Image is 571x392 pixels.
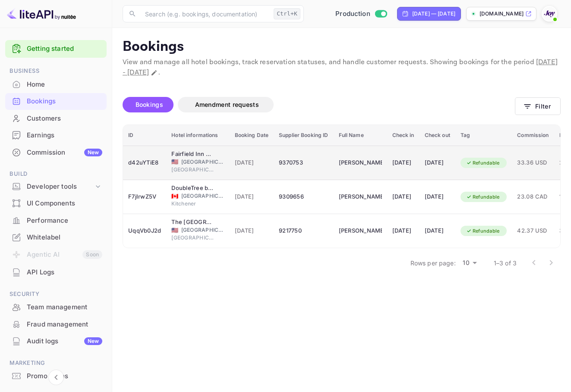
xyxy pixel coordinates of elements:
th: Supplier Booking ID [274,125,333,146]
div: account-settings tabs [123,97,515,112]
span: [DATE] [235,192,269,202]
div: Team management [5,299,107,316]
p: View and manage all hotel bookings, track reservation statuses, and handle customer requests. Sho... [123,57,561,78]
th: Booking Date [230,125,274,146]
div: Audit logs [27,336,102,346]
div: Grace Montgomery [339,156,382,170]
a: Customers [5,110,107,126]
span: Build [5,169,107,179]
div: Ctrl+K [274,8,300,19]
div: Fraud management [27,320,102,330]
div: Getting started [5,40,107,58]
span: Marketing [5,358,107,368]
div: Whitelabel [5,229,107,246]
p: 1–3 of 3 [494,258,517,268]
a: Whitelabel [5,229,107,245]
div: API Logs [27,268,102,277]
div: [DATE] [425,190,450,204]
span: [GEOGRAPHIC_DATA] [171,166,215,174]
th: ID [123,125,166,146]
span: [GEOGRAPHIC_DATA] [181,192,224,200]
div: Refundable [461,158,505,168]
a: Team management [5,299,107,315]
div: Whitelabel [27,233,102,243]
div: Switch to Sandbox mode [332,9,390,19]
div: Jesse Montgomery [339,224,382,238]
div: Team management [27,302,102,312]
span: United States of America [171,159,178,165]
span: [GEOGRAPHIC_DATA] [171,234,215,242]
div: UqqVb0J2d [128,224,161,238]
div: [DATE] [392,156,414,170]
a: API Logs [5,264,107,280]
span: Canada [171,193,178,199]
div: 9309656 [279,190,328,204]
div: Home [5,76,107,93]
a: UI Components [5,195,107,211]
div: [DATE] [425,224,450,238]
span: United States of America [171,227,178,233]
div: 10 [459,257,480,269]
a: Promo codes [5,368,107,384]
div: New [84,337,102,345]
a: Audit logsNew [5,333,107,349]
div: [DATE] [392,224,414,238]
div: DoubleTree by Hilton Kitchener [171,184,215,193]
div: Audit logsNew [5,333,107,350]
span: Amendment requests [195,101,259,108]
div: F7jIrwZ5V [128,190,161,204]
span: [GEOGRAPHIC_DATA] [181,158,224,166]
a: Home [5,76,107,92]
span: 33.36 USD [517,158,549,168]
div: Bookings [5,93,107,110]
button: Change date range [150,68,158,77]
div: [DATE] [425,156,450,170]
div: 9217750 [279,224,328,238]
div: UI Components [5,195,107,212]
p: Rows per page: [410,258,456,268]
a: Bookings [5,93,107,109]
th: Tag [455,125,512,146]
a: Fraud management [5,316,107,332]
span: [DATE] - [DATE] [123,58,558,77]
span: [DATE] [235,158,269,168]
a: CommissionNew [5,144,107,160]
div: d42uYTiE8 [128,156,161,170]
span: Bookings [136,101,163,108]
div: Kate Montgomery [339,190,382,204]
span: 42.37 USD [517,226,549,236]
p: Bookings [123,38,561,56]
th: Check in [387,125,420,146]
div: API Logs [5,264,107,281]
span: Production [335,9,370,19]
span: Security [5,289,107,299]
div: Fairfield Inn & Suites by Marriott Brooksville Suncoast Parkway [171,150,215,159]
div: Commission [27,148,102,158]
a: Earnings [5,127,107,143]
span: Kitchener [171,200,215,208]
div: Earnings [27,131,102,140]
div: UI Components [27,199,102,208]
div: Promo codes [27,371,102,381]
div: Refundable [461,192,505,202]
th: Check out [420,125,455,146]
div: Promo codes [5,368,107,385]
img: With Joy [543,7,556,21]
a: Performance [5,212,107,228]
span: Business [5,66,107,76]
span: [DATE] [235,226,269,236]
img: LiteAPI logo [7,7,76,21]
div: Refundable [461,226,505,236]
div: Home [27,80,102,90]
p: [DOMAIN_NAME] [480,10,524,18]
div: Performance [5,212,107,229]
div: Bookings [27,96,102,106]
div: [DATE] — [DATE] [412,10,455,18]
button: Collapse navigation [48,370,64,385]
div: Developer tools [5,179,107,194]
div: Performance [27,216,102,226]
div: Earnings [5,127,107,144]
span: 23.08 CAD [517,192,549,202]
div: Customers [5,110,107,127]
th: Hotel informations [166,125,229,146]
